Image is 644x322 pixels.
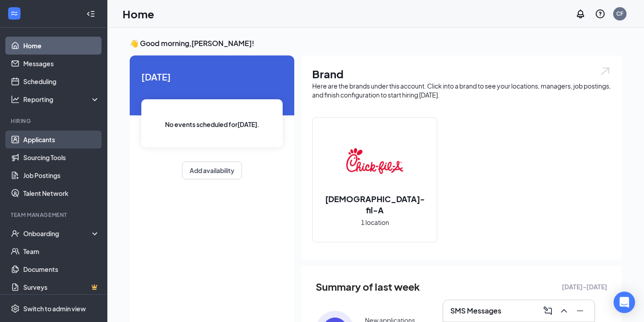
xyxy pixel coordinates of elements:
[313,193,437,216] h2: [DEMOGRAPHIC_DATA]-fil-A
[23,95,100,104] div: Reporting
[11,95,20,104] svg: Analysis
[575,8,586,19] svg: Notifications
[541,304,555,318] button: ComposeMessage
[23,72,100,90] a: Scheduling
[23,55,100,72] a: Messages
[573,304,587,318] button: Minimize
[557,304,571,318] button: ChevronUp
[23,260,100,278] a: Documents
[595,8,606,19] svg: QuestionInfo
[86,9,95,18] svg: Collapse
[361,217,389,227] span: 1 location
[165,119,259,129] span: No events scheduled for [DATE] .
[23,148,100,166] a: Sourcing Tools
[312,66,611,81] h1: Brand
[562,282,607,292] span: [DATE] - [DATE]
[123,6,154,21] h1: Home
[23,304,86,313] div: Switch to admin view
[23,229,92,238] div: Onboarding
[11,229,20,238] svg: UserCheck
[23,37,100,55] a: Home
[316,279,420,295] span: Summary of last week
[599,66,611,76] img: open.6027fd2a22e1237b5b06.svg
[542,305,553,316] svg: ComposeMessage
[312,81,611,99] div: Here are the brands under this account. Click into a brand to see your locations, managers, job p...
[575,305,585,316] svg: Minimize
[23,242,100,260] a: Team
[11,304,20,313] svg: Settings
[616,10,623,17] div: CF
[23,278,100,296] a: SurveysCrown
[141,70,283,84] span: [DATE]
[11,211,98,219] div: Team Management
[450,306,501,316] h3: SMS Messages
[11,117,98,125] div: Hiring
[559,305,569,316] svg: ChevronUp
[182,161,242,179] button: Add availability
[23,184,100,202] a: Talent Network
[10,9,19,18] svg: WorkstreamLogo
[23,131,100,148] a: Applicants
[346,132,403,190] img: Chick-fil-A
[130,38,622,48] h3: 👋 Good morning, [PERSON_NAME] !
[23,166,100,184] a: Job Postings
[614,292,635,313] div: Open Intercom Messenger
